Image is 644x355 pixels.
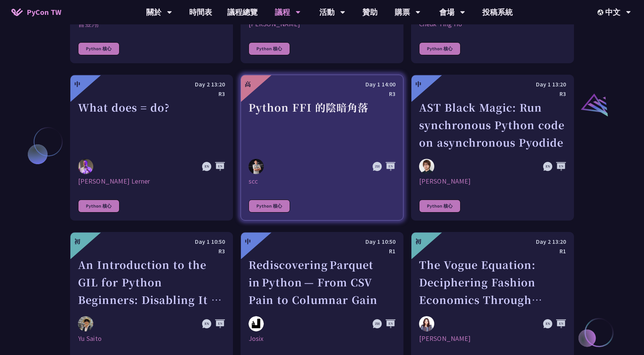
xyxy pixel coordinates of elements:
div: 初 [415,237,421,246]
img: Home icon of PyCon TW 2025 [11,8,23,16]
a: 中 Day 2 13:20 R3 What does = do? Reuven M. Lerner [PERSON_NAME] Lerner Python 核心 [70,75,233,221]
img: Locale Icon [598,10,605,15]
div: R1 [249,246,395,256]
div: The Vogue Equation: Deciphering Fashion Economics Through Python [419,256,566,309]
div: [PERSON_NAME] [419,334,566,343]
div: Rediscovering Parquet in Python — From CSV Pain to Columnar Gain [249,256,395,309]
div: Day 1 10:50 [249,237,395,246]
div: R3 [419,89,566,99]
div: Python 核心 [249,200,290,213]
div: [PERSON_NAME] [419,177,566,186]
div: Day 1 13:20 [419,80,566,89]
a: 中 Day 1 13:20 R3 AST Black Magic: Run synchronous Python code on asynchronous Pyodide Yuichiro Ta... [411,75,574,221]
div: Python 核心 [249,42,290,55]
div: Josix [249,334,395,343]
div: 中 [245,237,251,246]
div: [PERSON_NAME] Lerner [78,177,225,186]
div: Day 2 13:20 [419,237,566,246]
div: Yu Saito [78,334,225,343]
div: 中 [74,80,80,89]
div: Python FFI 的陰暗角落 [249,99,395,151]
div: What does = do? [78,99,225,151]
div: Day 2 13:20 [78,80,225,89]
div: Python 核心 [78,200,120,213]
span: PyCon TW [27,6,61,18]
div: 初 [74,237,80,246]
div: Python 核心 [419,42,461,55]
div: Python 核心 [78,42,120,55]
img: Yu Saito [78,316,93,331]
img: scc [249,159,264,174]
a: 高 Day 1 14:00 R3 Python FFI 的陰暗角落 scc scc Python 核心 [241,75,403,221]
div: An Introduction to the GIL for Python Beginners: Disabling It in Python 3.13 and Leveraging Concu... [78,256,225,309]
div: AST Black Magic: Run synchronous Python code on asynchronous Pyodide [419,99,566,151]
div: scc [249,177,395,186]
div: R3 [249,89,395,99]
img: Josix [249,316,264,331]
div: R3 [78,246,225,256]
img: Reuven M. Lerner [78,159,93,176]
div: R1 [419,246,566,256]
a: PyCon TW [4,3,69,22]
div: R3 [78,89,225,99]
div: Day 1 14:00 [249,80,395,89]
div: 高 [245,80,251,89]
img: Yuichiro Tachibana [419,159,434,174]
div: Python 核心 [419,200,461,213]
div: Day 1 10:50 [78,237,225,246]
div: 中 [415,80,421,89]
img: Chantal Pino [419,316,434,331]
